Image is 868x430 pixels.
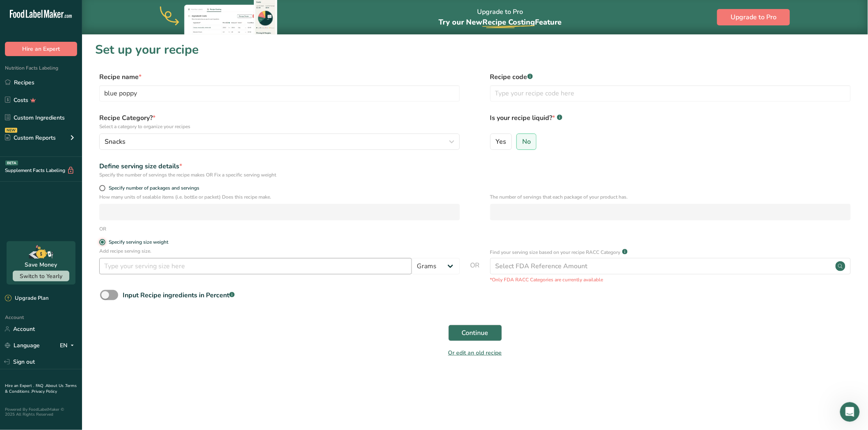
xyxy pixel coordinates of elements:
div: EN [60,341,77,351]
span: Continue [462,328,489,338]
input: Type your recipe code here [490,85,851,102]
div: Custom Reports [5,134,56,142]
input: Type your serving size here [99,258,412,274]
span: OR [471,260,480,283]
a: Language [5,338,40,353]
a: Or edit an old recipe [448,349,502,357]
a: FAQ . [36,383,46,389]
p: The number of servings that each package of your product has. [490,193,851,201]
div: Upgrade Plan [5,294,48,303]
div: BETA [5,161,18,165]
p: Select a category to organize your recipes [99,123,460,130]
a: Hire an Expert . [5,383,34,389]
div: Select FDA Reference Amount [496,261,588,271]
h1: Set up your recipe [95,41,855,59]
button: Continue [448,325,502,341]
label: Is your recipe liquid? [490,113,851,130]
p: Add recipe serving size. [99,247,460,255]
div: Input Recipe ingredients in Percent [123,290,235,300]
p: Find your serving size based on your recipe RACC Category [490,249,621,256]
p: *Only FDA RACC Categories are currently available [490,276,851,283]
span: Snacks [105,137,126,147]
div: NEW [5,128,17,133]
span: Specify number of packages and servings [105,185,199,191]
a: Terms & Conditions . [5,383,77,394]
span: Switch to Yearly [20,272,62,280]
div: Define serving size details [99,161,460,171]
a: Privacy Policy [32,389,57,394]
span: Upgrade to Pro [731,12,777,22]
button: Hire an Expert [5,42,77,56]
div: Save Money [25,260,57,269]
input: Type your recipe name here [99,85,460,102]
span: No [522,138,531,146]
div: Powered By FoodLabelMaker © 2025 All Rights Reserved [5,407,77,417]
label: Recipe code [490,72,851,82]
button: Switch to Yearly [13,271,69,281]
div: Specify serving size weight [109,239,168,245]
iframe: Intercom live chat [840,402,860,422]
button: Upgrade to Pro [717,9,790,25]
div: Upgrade to Pro [439,0,562,34]
div: OR [99,225,106,233]
a: About Us . [46,383,65,389]
span: Recipe Costing [482,17,535,27]
span: Try our New Feature [439,17,562,27]
span: Yes [496,138,506,146]
label: Recipe name [99,72,460,82]
button: Snacks [99,134,460,150]
div: Specify the number of servings the recipe makes OR Fix a specific serving weight [99,171,460,179]
label: Recipe Category? [99,113,460,130]
p: How many units of sealable items (i.e. bottle or packet) Does this recipe make. [99,193,460,201]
